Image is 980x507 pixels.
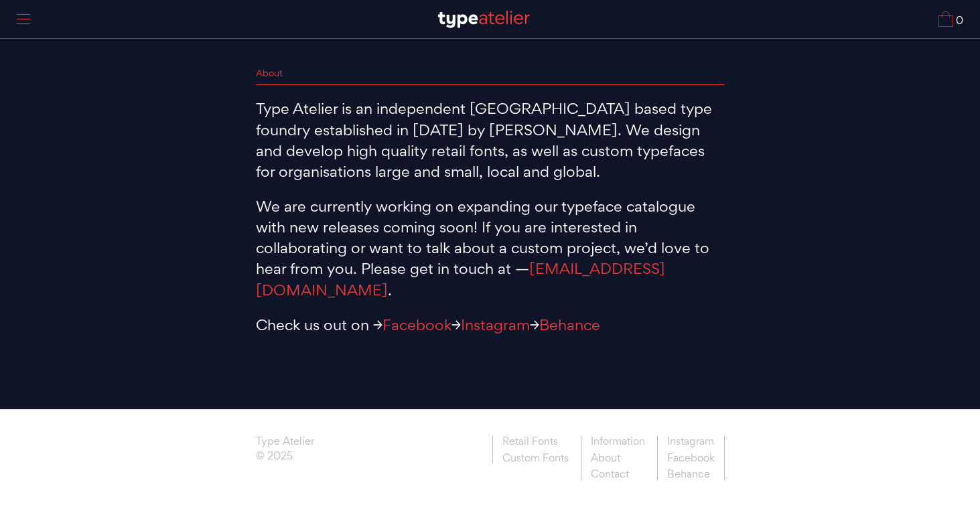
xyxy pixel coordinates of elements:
[581,436,654,450] a: Information
[382,315,451,336] a: Facebook
[657,466,725,480] a: Behance
[256,315,725,336] p: Check us out on → → →
[492,450,578,464] a: Custom Fonts
[492,436,578,450] a: Retail Fonts
[539,315,600,336] a: Behance
[438,11,530,28] img: TA_Logo.svg
[581,450,654,467] a: About
[938,11,953,27] img: Cart_Icon.svg
[256,436,314,451] a: Type Atelier
[256,259,665,301] a: [EMAIL_ADDRESS][DOMAIN_NAME]
[657,436,725,450] a: Instagram
[256,451,314,465] span: © 2025
[461,315,530,336] a: Instagram
[581,466,654,480] a: Contact
[256,196,725,301] p: We are currently working on expanding our typeface catalogue with new releases coming soon! If yo...
[256,67,725,85] h1: About
[256,98,725,182] p: Type Atelier is an independent [GEOGRAPHIC_DATA] based type foundry established in [DATE] by [PER...
[657,450,725,467] a: Facebook
[953,15,963,27] span: 0
[938,11,963,27] a: 0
